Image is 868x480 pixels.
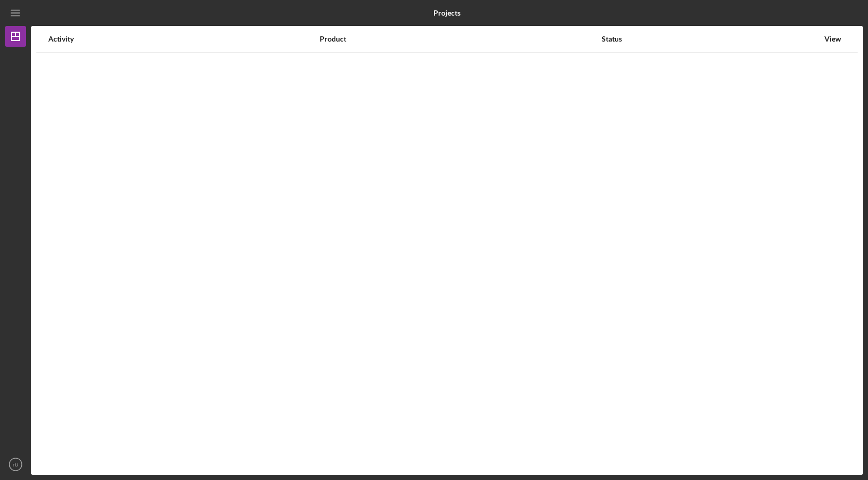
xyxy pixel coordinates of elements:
[433,9,460,17] b: Projects
[820,35,846,43] div: View
[602,35,819,43] div: Status
[320,35,601,43] div: Product
[5,454,26,475] button: rU
[13,462,18,468] text: rU
[48,35,319,43] div: Activity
